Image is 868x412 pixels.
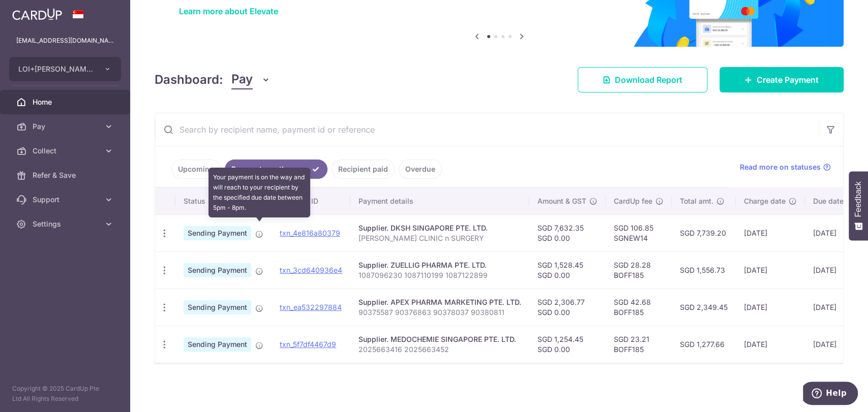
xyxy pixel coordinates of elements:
[358,297,521,307] div: Supplier. APEX PHARMA MARKETING PTE. LTD.
[803,382,858,407] iframe: Opens a widget where you can find more information
[184,226,251,240] span: Sending Payment
[672,251,736,289] td: SGD 1,556.73
[33,97,100,107] span: Home
[606,214,672,251] td: SGD 106.85 SGNEW14
[399,160,442,179] a: Overdue
[184,300,251,314] span: Sending Payment
[280,340,336,348] a: txn_5f7df4467d9
[350,188,529,214] th: Payment details
[672,214,736,251] td: SGD 7,739.20
[155,113,819,146] input: Search by recipient name, payment id or reference
[736,289,805,326] td: [DATE]
[358,223,521,233] div: Supplier. DKSH SINGAPORE PTE. LTD.
[805,326,863,363] td: [DATE]
[854,181,863,217] span: Feedback
[33,219,100,229] span: Settings
[184,263,251,277] span: Sending Payment
[358,307,521,318] p: 90375587 90376863 90378037 90380811
[736,214,805,251] td: [DATE]
[171,160,221,179] a: Upcoming
[736,326,805,363] td: [DATE]
[18,64,94,74] span: LOI+[PERSON_NAME] CLINIC SURGERY
[184,196,205,206] span: Status
[231,70,253,89] span: Pay
[672,326,736,363] td: SGD 1,277.66
[614,196,652,206] span: CardUp fee
[805,214,863,251] td: [DATE]
[225,160,327,179] a: Payments on the way
[272,188,350,214] th: Payment ID
[358,270,521,280] p: 1087096230 1087110199 1087122899
[680,196,713,206] span: Total amt.
[358,344,521,355] p: 2025663416 2025663452
[720,67,844,92] a: Create Payment
[849,171,868,240] button: Feedback - Show survey
[744,196,786,206] span: Charge date
[740,162,821,172] span: Read more on statuses
[578,67,707,92] a: Download Report
[606,326,672,363] td: SGD 23.21 BOFF185
[805,251,863,289] td: [DATE]
[740,162,831,172] a: Read more on statuses
[529,289,606,326] td: SGD 2,306.77 SGD 0.00
[672,289,736,326] td: SGD 2,349.45
[358,334,521,344] div: Supplier. MEDOCHEMIE SINGAPORE PTE. LTD.
[184,337,251,352] span: Sending Payment
[805,289,863,326] td: [DATE]
[280,266,342,274] a: txn_3cd640936e4
[179,6,278,16] a: Learn more about Elevate
[332,160,395,179] a: Recipient paid
[606,251,672,289] td: SGD 28.28 BOFF185
[736,251,805,289] td: [DATE]
[358,233,521,243] p: [PERSON_NAME] CLINIC n SURGERY
[358,260,521,270] div: Supplier. ZUELLIG PHARMA PTE. LTD.
[529,214,606,251] td: SGD 7,632.35 SGD 0.00
[33,195,100,205] span: Support
[33,146,100,156] span: Collect
[537,196,586,206] span: Amount & GST
[529,326,606,363] td: SGD 1,254.45 SGD 0.00
[231,70,271,89] button: Pay
[280,303,342,311] a: txn_ea532297884
[9,57,121,81] button: LOI+[PERSON_NAME] CLINIC SURGERY
[813,196,844,206] span: Due date
[33,170,100,180] span: Refer & Save
[757,74,819,86] span: Create Payment
[529,251,606,289] td: SGD 1,528.45 SGD 0.00
[208,168,310,217] div: Your payment is on the way and will reach to your recipient by the specified due date between 5pm...
[16,36,114,46] p: [EMAIL_ADDRESS][DOMAIN_NAME]
[615,74,682,86] span: Download Report
[155,71,223,89] h4: Dashboard:
[33,121,100,132] span: Pay
[606,289,672,326] td: SGD 42.68 BOFF185
[12,8,62,20] img: CardUp
[280,229,340,237] a: txn_4e816a80379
